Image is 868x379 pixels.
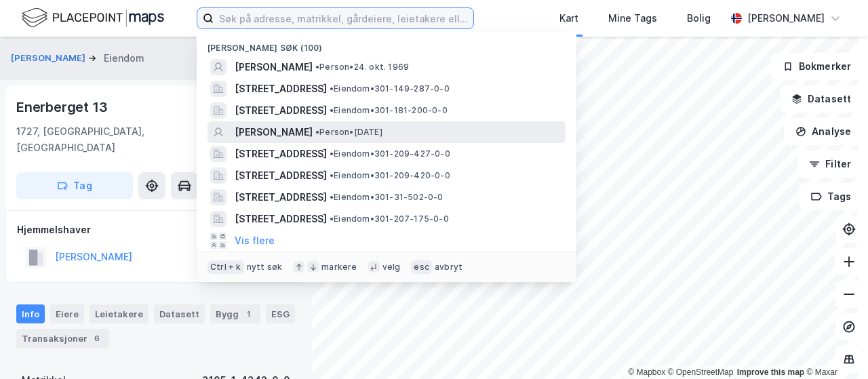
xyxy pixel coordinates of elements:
[780,85,863,113] button: Datasett
[247,262,283,273] div: nytt søk
[800,183,863,210] button: Tags
[737,367,804,377] a: Improve this map
[235,81,327,97] span: [STREET_ADDRESS]
[559,10,578,26] div: Kart
[628,367,665,377] a: Mapbox
[104,50,144,66] div: Eiendom
[330,83,334,94] span: •
[771,53,863,80] button: Bokmerker
[435,262,462,273] div: avbryt
[17,222,295,238] div: Hjemmelshaver
[210,304,260,323] div: Bygg
[330,105,448,116] span: Eiendom • 301-181-200-0-0
[16,96,110,118] div: Enerberget 13
[330,214,449,224] span: Eiendom • 301-207-175-0-0
[784,118,863,145] button: Analyse
[330,105,334,115] span: •
[315,62,319,72] span: •
[747,10,825,26] div: [PERSON_NAME]
[330,214,334,224] span: •
[214,8,473,28] input: Søk på adresse, matrikkel, gårdeiere, leietakere eller personer
[668,367,734,377] a: OpenStreetMap
[235,102,327,119] span: [STREET_ADDRESS]
[90,304,149,323] div: Leietakere
[315,62,409,73] span: Person • 24. okt. 1969
[235,233,275,249] button: Vis flere
[315,127,382,138] span: Person • [DATE]
[235,211,327,227] span: [STREET_ADDRESS]
[90,332,104,345] div: 6
[411,260,432,274] div: esc
[154,304,205,323] div: Datasett
[16,172,133,199] button: Tag
[797,151,863,178] button: Filter
[330,148,334,159] span: •
[241,307,255,321] div: 1
[330,83,450,94] span: Eiendom • 301-149-287-0-0
[382,262,401,273] div: velg
[235,146,327,162] span: [STREET_ADDRESS]
[235,189,327,205] span: [STREET_ADDRESS]
[235,124,313,140] span: [PERSON_NAME]
[330,192,334,202] span: •
[330,192,443,203] span: Eiendom • 301-31-502-0-0
[321,262,357,273] div: markere
[330,170,450,181] span: Eiendom • 301-209-420-0-0
[315,127,319,137] span: •
[16,329,109,348] div: Transaksjoner
[16,304,45,323] div: Info
[330,148,450,159] span: Eiendom • 301-209-427-0-0
[800,314,868,379] iframe: Chat Widget
[22,6,164,30] img: logo.f888ab2527a4732fd821a326f86c7f29.svg
[235,167,327,184] span: [STREET_ADDRESS]
[11,52,88,65] button: [PERSON_NAME]
[800,314,868,379] div: Kontrollprogram for chat
[235,59,313,75] span: [PERSON_NAME]
[50,304,84,323] div: Eiere
[330,170,334,180] span: •
[16,123,218,156] div: 1727, [GEOGRAPHIC_DATA], [GEOGRAPHIC_DATA]
[608,10,657,26] div: Mine Tags
[687,10,711,26] div: Bolig
[197,32,576,56] div: [PERSON_NAME] søk (100)
[266,304,295,323] div: ESG
[208,260,244,274] div: Ctrl + k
